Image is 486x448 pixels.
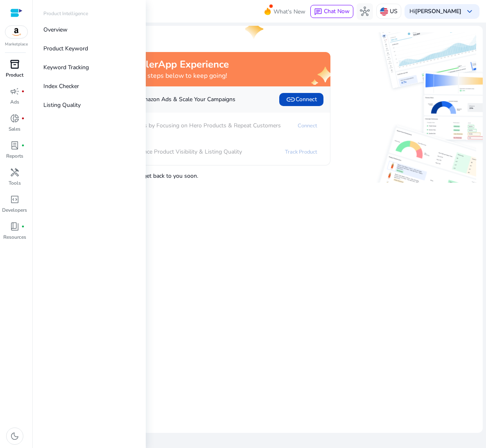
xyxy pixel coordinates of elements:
[5,26,27,38] img: amazon.svg
[10,140,20,150] span: lab_profile
[21,117,25,120] span: fiber_manual_record
[3,233,26,241] p: Resources
[465,7,475,16] span: keyboard_arrow_down
[21,90,25,93] span: fiber_manual_record
[10,195,20,204] span: code_blocks
[409,9,461,14] p: Hi
[291,119,323,132] a: Connect
[314,8,322,16] span: chat
[43,63,89,72] p: Keyword Tracking
[10,86,20,96] span: campaign
[43,10,88,17] p: Product Intelligence
[10,431,20,441] span: dark_mode
[274,5,305,19] span: What's New
[21,225,25,228] span: fiber_manual_record
[415,7,461,15] b: [PERSON_NAME]
[43,25,68,34] p: Overview
[324,7,350,15] span: Chat Now
[286,95,296,104] span: link
[380,7,388,16] img: us.svg
[9,179,21,187] p: Tools
[43,101,81,109] p: Listing Quality
[278,145,323,158] a: Track Product
[360,7,370,16] span: hub
[279,93,323,106] button: linkConnect
[245,19,265,39] img: one-star.svg
[2,206,27,214] p: Developers
[10,98,19,106] p: Ads
[74,95,235,104] p: Automate Amazon Ads & Scale Your Campaigns
[43,82,79,91] p: Index Checker
[74,147,242,156] p: Enhance Product Visibility & Listing Quality
[43,44,88,53] p: Product Keyword
[390,4,398,18] p: US
[6,152,23,160] p: Reports
[10,59,20,69] span: inventory_2
[21,144,25,147] span: fiber_manual_record
[10,222,20,231] span: book_4
[5,41,28,48] p: Marketplace
[52,168,330,180] p: , and we'll get back to you soon.
[286,95,317,104] span: Connect
[310,5,353,18] button: chatChat Now
[357,3,373,20] button: hub
[10,113,20,123] span: donut_small
[10,167,20,177] span: handyman
[74,121,281,130] p: Boost Sales by Focusing on Hero Products & Repeat Customers
[6,71,23,79] p: Product
[9,125,20,133] p: Sales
